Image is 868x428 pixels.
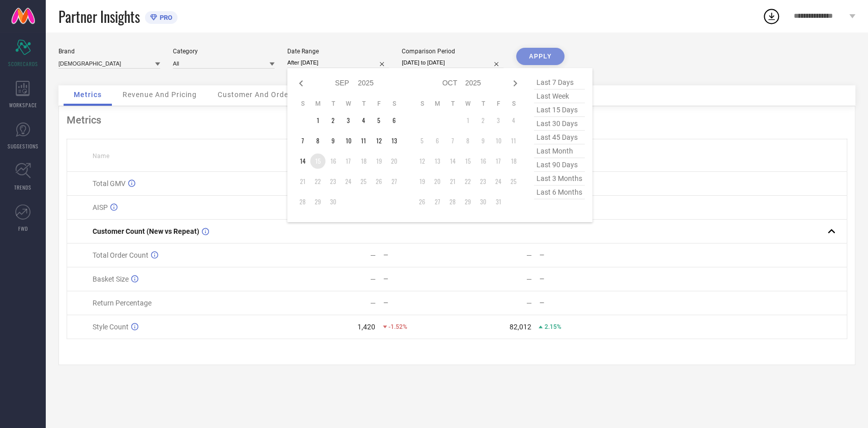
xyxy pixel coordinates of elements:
[58,6,140,27] span: Partner Insights
[93,227,199,235] span: Customer Count (New vs Repeat)
[414,100,430,108] th: Sunday
[371,100,386,108] th: Friday
[386,154,402,169] td: Sat Sep 20 2025
[383,299,457,307] div: —
[157,14,172,21] span: PRO
[506,133,521,148] td: Sat Oct 11 2025
[526,275,531,283] div: —
[475,100,491,108] th: Thursday
[526,251,531,259] div: —
[325,174,341,189] td: Tue Sep 23 2025
[445,154,460,169] td: Tue Oct 14 2025
[460,113,475,128] td: Wed Oct 01 2025
[295,194,310,209] td: Sun Sep 28 2025
[460,174,475,189] td: Wed Oct 22 2025
[310,174,325,189] td: Mon Sep 22 2025
[526,299,531,307] div: —
[371,154,386,169] td: Fri Sep 19 2025
[506,174,521,189] td: Sat Oct 25 2025
[310,154,325,169] td: Mon Sep 15 2025
[93,203,108,211] span: AISP
[93,275,129,283] span: Basket Size
[356,174,371,189] td: Thu Sep 25 2025
[475,154,491,169] td: Thu Oct 16 2025
[414,154,430,169] td: Sun Oct 12 2025
[534,89,585,103] span: last week
[310,133,325,148] td: Mon Sep 08 2025
[445,174,460,189] td: Tue Oct 21 2025
[371,174,386,189] td: Fri Sep 26 2025
[539,252,612,259] div: —
[430,154,445,169] td: Mon Oct 13 2025
[357,323,375,331] div: 1,420
[93,179,126,188] span: Total GMV
[370,251,376,259] div: —
[534,172,585,186] span: last 3 months
[386,100,402,108] th: Saturday
[341,100,356,108] th: Wednesday
[371,133,386,148] td: Fri Sep 12 2025
[445,194,460,209] td: Tue Oct 28 2025
[544,323,561,330] span: 2.15%
[534,76,585,89] span: last 7 days
[491,133,506,148] td: Fri Oct 10 2025
[491,154,506,169] td: Fri Oct 17 2025
[509,323,531,331] div: 82,012
[386,113,402,128] td: Sat Sep 06 2025
[506,154,521,169] td: Sat Oct 18 2025
[18,225,28,232] span: FWD
[356,154,371,169] td: Thu Sep 18 2025
[506,113,521,128] td: Sat Oct 04 2025
[295,100,310,108] th: Sunday
[388,323,407,330] span: -1.52%
[341,113,356,128] td: Wed Sep 03 2025
[491,194,506,209] td: Fri Oct 31 2025
[491,113,506,128] td: Fri Oct 03 2025
[509,77,521,89] div: Next month
[402,48,503,55] div: Comparison Period
[506,100,521,108] th: Saturday
[325,133,341,148] td: Tue Sep 09 2025
[93,299,152,307] span: Return Percentage
[295,174,310,189] td: Sun Sep 21 2025
[414,194,430,209] td: Sun Oct 26 2025
[475,174,491,189] td: Thu Oct 23 2025
[460,100,475,108] th: Wednesday
[370,275,376,283] div: —
[310,194,325,209] td: Mon Sep 29 2025
[460,133,475,148] td: Wed Oct 08 2025
[356,100,371,108] th: Thursday
[386,174,402,189] td: Sat Sep 27 2025
[430,194,445,209] td: Mon Oct 27 2025
[534,131,585,144] span: last 45 days
[762,7,781,25] div: Open download list
[341,174,356,189] td: Wed Sep 24 2025
[370,299,376,307] div: —
[414,174,430,189] td: Sun Oct 19 2025
[93,251,148,259] span: Total Order Count
[9,101,37,109] span: WORKSPACE
[475,194,491,209] td: Thu Oct 30 2025
[295,154,310,169] td: Sun Sep 14 2025
[402,57,503,68] input: Select comparison period
[310,100,325,108] th: Monday
[356,133,371,148] td: Thu Sep 11 2025
[325,113,341,128] td: Tue Sep 02 2025
[173,48,275,55] div: Category
[8,60,38,68] span: SCORECARDS
[430,100,445,108] th: Monday
[287,48,389,55] div: Date Range
[341,133,356,148] td: Wed Sep 10 2025
[14,184,32,191] span: TRENDS
[475,133,491,148] td: Thu Oct 09 2025
[383,276,457,283] div: —
[491,100,506,108] th: Friday
[8,142,39,150] span: SUGGESTIONS
[539,299,612,307] div: —
[386,133,402,148] td: Sat Sep 13 2025
[325,194,341,209] td: Tue Sep 30 2025
[534,144,585,158] span: last month
[475,113,491,128] td: Thu Oct 02 2025
[445,100,460,108] th: Tuesday
[430,133,445,148] td: Mon Oct 06 2025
